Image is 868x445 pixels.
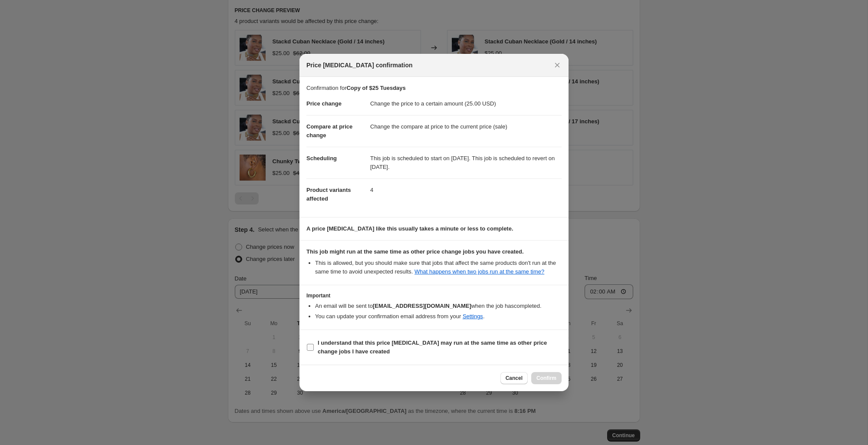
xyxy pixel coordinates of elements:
li: This is allowed, but you should make sure that jobs that affect the same products don ' t run at ... [315,259,562,276]
span: Scheduling [306,155,337,162]
button: Cancel [500,372,528,384]
dd: 4 [370,178,562,201]
span: Cancel [506,375,523,382]
b: [EMAIL_ADDRESS][DOMAIN_NAME] [373,303,471,309]
h3: Important [306,292,562,299]
dd: Change the price to a certain amount (25.00 USD) [370,92,562,115]
b: I understand that this price [MEDICAL_DATA] may run at the same time as other price change jobs I... [318,340,547,355]
span: Compare at price change [306,123,352,138]
b: A price [MEDICAL_DATA] like this usually takes a minute or less to complete. [306,225,513,232]
dd: This job is scheduled to start on [DATE]. This job is scheduled to revert on [DATE]. [370,147,562,178]
span: Product variants affected [306,187,351,202]
a: What happens when two jobs run at the same time? [414,268,544,275]
li: You can update your confirmation email address from your . [315,312,562,321]
button: Close [551,59,563,71]
span: Price change [306,100,342,107]
b: Copy of $25 Tuesdays [346,85,405,91]
li: An email will be sent to when the job has completed . [315,302,562,310]
span: Price [MEDICAL_DATA] confirmation [306,61,413,69]
dd: Change the compare at price to the current price (sale) [370,115,562,138]
a: Settings [463,313,483,320]
b: This job might run at the same time as other price change jobs you have created. [306,248,524,255]
p: Confirmation for [306,84,562,92]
